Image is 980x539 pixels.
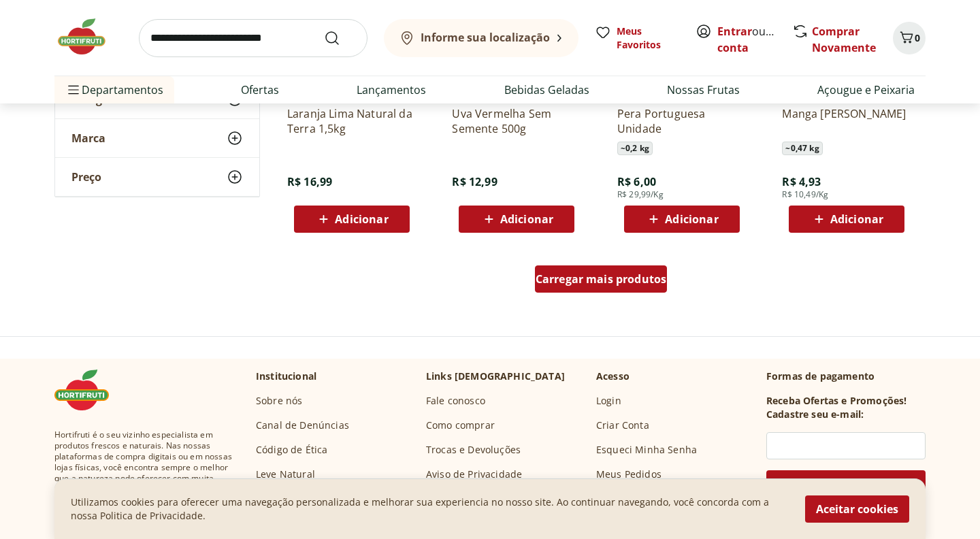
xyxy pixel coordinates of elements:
button: Adicionar [459,206,574,233]
span: ~ 0,2 kg [617,142,653,155]
a: Código de Ética [256,443,327,457]
button: Carrinho [893,22,926,54]
span: Hortifruti é o seu vizinho especialista em produtos frescos e naturais. Nas nossas plataformas de... [54,429,234,506]
span: Departamentos [65,73,163,106]
a: Criar conta [717,24,792,55]
span: 0 [915,31,920,44]
p: Formas de pagamento [766,370,926,383]
a: Pera Portuguesa Unidade [617,106,747,136]
span: Carregar mais produtos [536,274,667,284]
a: Fale conosco [426,394,485,408]
a: Sobre nós [256,394,302,408]
span: Preço [71,170,101,184]
p: Links [DEMOGRAPHIC_DATA] [426,370,565,383]
button: Informe sua localização [384,19,578,57]
h3: Cadastre seu e-mail: [766,408,864,421]
a: Aviso de Privacidade [426,468,522,481]
button: Adicionar [789,206,904,233]
span: R$ 10,49/Kg [782,189,828,200]
span: Adicionar [830,214,883,225]
span: R$ 6,00 [617,174,656,189]
img: Hortifruti [54,16,122,57]
span: Adicionar [335,214,388,225]
span: R$ 16,99 [287,174,332,189]
button: Adicionar [294,206,410,233]
span: Adicionar [665,214,718,225]
a: Carregar mais produtos [535,265,668,298]
input: search [139,19,367,57]
span: R$ 12,99 [452,174,497,189]
a: Comprar Novamente [812,24,876,55]
span: Meus Favoritos [617,24,679,52]
a: Como comprar [426,419,495,432]
a: Login [596,394,621,408]
b: Informe sua localização [421,30,550,45]
span: R$ 4,93 [782,174,821,189]
a: Entrar [717,24,752,39]
a: Leve Natural [256,468,315,481]
a: Manga [PERSON_NAME] [782,106,911,136]
p: Utilizamos cookies para oferecer uma navegação personalizada e melhorar sua experiencia no nosso ... [71,495,789,523]
a: Laranja Lima Natural da Terra 1,5kg [287,106,416,136]
span: ou [717,23,778,56]
button: Menu [65,73,82,106]
span: R$ 29,99/Kg [617,189,664,200]
span: Marca [71,131,105,145]
a: Trocas e Devoluções [426,443,521,457]
h3: Receba Ofertas e Promoções! [766,394,906,408]
a: Lançamentos [357,82,426,98]
button: Submit Search [324,30,357,46]
button: Aceitar cookies [805,495,909,523]
a: Criar Conta [596,419,649,432]
a: Meus Pedidos [596,468,661,481]
button: Preço [55,158,259,196]
span: ~ 0,47 kg [782,142,822,155]
a: Ofertas [241,82,279,98]
img: Hortifruti [54,370,122,410]
a: Uva Vermelha Sem Semente 500g [452,106,581,136]
button: Marca [55,119,259,157]
button: Cadastrar [766,470,926,503]
a: Meus Favoritos [595,24,679,52]
p: Institucional [256,370,316,383]
p: Acesso [596,370,630,383]
a: Esqueci Minha Senha [596,443,697,457]
a: Canal de Denúncias [256,419,349,432]
a: Bebidas Geladas [504,82,589,98]
a: Açougue e Peixaria [817,82,915,98]
span: Adicionar [500,214,553,225]
a: Nossas Frutas [667,82,740,98]
button: Adicionar [624,206,740,233]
